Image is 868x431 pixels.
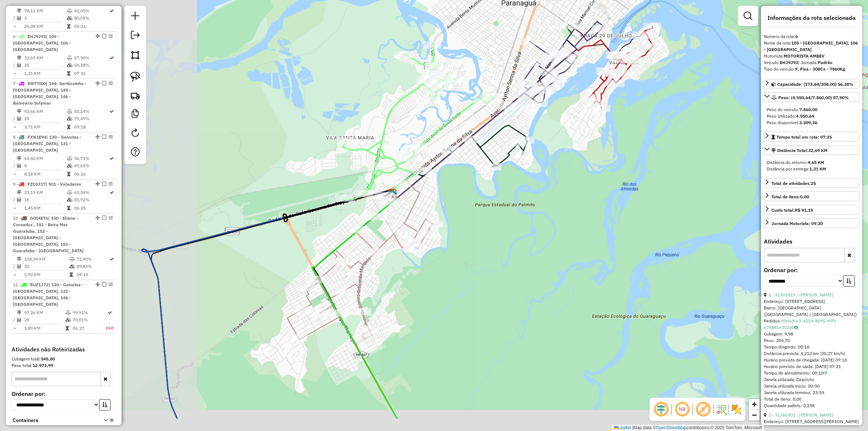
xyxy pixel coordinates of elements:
[767,166,856,172] div: Distância por entrega:
[767,113,856,119] div: Peso Utilizado:
[27,81,46,86] span: EWT7I00
[795,207,813,213] strong: R$ 91,19
[764,363,859,370] div: Horário previsto de saída: [DATE] 07:21
[102,282,106,287] em: Finalizar rota
[74,196,109,203] td: 81,92%
[67,9,72,13] i: % de utilização do peso
[715,403,727,415] img: Fluxo de ruas
[67,198,72,202] i: % de utilização da cubagem
[764,396,859,402] div: Total de itens: 0,00
[796,113,814,119] strong: 4.550,64
[17,164,21,168] i: Total de Atividades
[764,92,859,102] a: Peso: (4.550,64/7.860,00) 57,90%
[67,56,72,60] i: % de utilização do peso
[764,389,859,396] div: Janela utilizada término: 23:59
[764,178,859,188] a: Total de atividades:25
[776,134,832,140] span: Tempo total em rota: 07:35
[74,115,109,122] td: 79,49%
[764,418,859,425] div: Endereço: [STREET_ADDRESS][PERSON_NAME]
[128,28,142,44] a: Exportar sessão
[76,271,109,278] td: 09:15
[764,370,859,376] div: Tempo de atendimento: 00:10
[764,318,838,330] a: 00d6dce3-4514-4b95-99f9-e76881e30230
[13,282,84,307] span: 11 -
[76,263,109,270] td: 89,83%
[13,81,86,106] span: 7 -
[95,81,100,85] em: Alterar sequência das rotas
[818,60,833,65] strong: Padrão
[67,117,72,121] i: % de utilização da cubagem
[764,132,859,141] a: Tempo total em rota: 07:35
[110,190,114,195] i: Rota otimizada
[74,170,109,178] td: 06:16
[74,162,109,169] td: 49,65%
[74,70,109,77] td: 07:35
[74,189,109,196] td: 65,34%
[771,220,823,227] div: Jornada Motorista: 09:20
[95,216,100,220] em: Alterar sequência das rotas
[17,63,21,67] i: Total de Atividades
[632,425,633,430] span: |
[67,24,71,29] i: Tempo total em rota
[33,363,53,368] strong: 12.973,99
[17,190,21,195] i: Distância Total
[764,318,859,331] div: Pedidos:
[764,266,859,274] label: Ordenar por:
[764,376,859,383] div: Janela utilizada: Depósito
[110,257,114,261] i: Rota otimizada
[767,159,856,166] div: Distância do retorno:
[24,189,67,196] td: 23,19 KM
[13,34,71,52] span: | 105 - [GEOGRAPHIC_DATA], 106 - [GEOGRAPHIC_DATA]
[74,54,109,62] td: 57,90%
[24,62,67,69] td: 25
[13,271,17,278] td: =
[69,264,75,269] i: % de utilização da cubagem
[74,204,109,212] td: 06:25
[749,410,759,421] a: Zoom out
[128,9,142,25] a: Nova sessão e pesquisa
[74,62,109,69] td: 56,38%
[764,53,859,59] div: Motorista:
[76,255,109,263] td: 72,40%
[764,33,859,40] div: Número da rota:
[811,181,816,186] strong: 25
[24,316,65,324] td: 25
[24,7,67,14] td: 78,11 KM
[13,23,17,30] td: =
[673,401,691,418] span: Ocultar NR
[764,338,790,343] span: Peso: 255,70
[741,9,755,23] a: Exibir filtros
[778,95,849,100] span: Peso: (4.550,64/7.860,00) 57,90%
[764,59,859,66] div: Veículo:
[69,257,75,261] i: % de utilização do peso
[656,425,687,430] a: OpenStreetMap
[13,134,81,153] span: 8 -
[72,316,106,324] td: 70,01%
[65,326,69,330] i: Tempo total em rota
[752,410,757,419] span: −
[808,160,824,165] strong: 4,65 KM
[694,401,712,418] span: Exibir rótulo
[607,51,625,59] div: Atividade não roteirizada - SUPERMERCADO ASA BRA
[24,23,67,30] td: 26,04 KM
[95,34,100,38] em: Alterar sequência das rotas
[27,134,46,140] span: FXN1E94
[809,166,826,172] strong: 1,31 KM
[13,134,81,153] span: | 130 - Gaivotas - [GEOGRAPHIC_DATA], 131 - [GEOGRAPHIC_DATA]
[24,196,67,203] td: 16
[67,164,72,168] i: % de utilização da cubagem
[795,34,798,39] strong: 6
[764,344,859,350] div: Tempo dirigindo: 00:10
[13,34,71,52] span: 6 -
[110,9,114,13] i: Rota otimizada
[24,325,65,332] td: 3,89 KM
[24,263,69,270] td: 20
[13,417,94,424] span: Containers
[24,155,67,162] td: 65,42 KM
[13,316,17,324] td: /
[110,56,114,60] i: Rota otimizada
[652,401,670,418] span: Ocultar deslocamento
[24,309,65,316] td: 97,26 KM
[17,264,21,269] i: Total de Atividades
[109,216,113,220] em: Opções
